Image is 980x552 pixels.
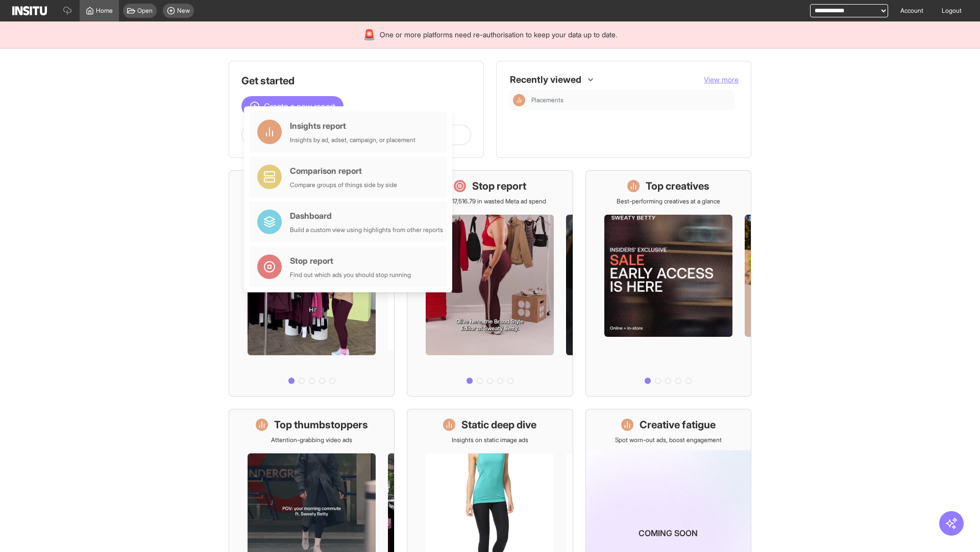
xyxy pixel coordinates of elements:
p: Insights on static image ads [452,436,528,444]
div: 🚨 [363,28,376,42]
div: Insights report [290,120,415,132]
div: Build a custom view using highlights from other reports [290,226,443,234]
a: What's live nowSee all active ads instantly [229,170,395,397]
button: View more [704,75,739,85]
span: One or more platforms need re-authorisation to keep your data up to date. [380,30,617,40]
button: Create a new report [241,96,344,117]
span: New [177,7,190,15]
span: Placements [531,96,563,104]
div: Stop report [290,255,411,267]
div: Insights by ad, adset, campaign, or placement [290,136,415,144]
span: Home [96,7,113,15]
h1: Static deep dive [461,418,536,432]
div: Find out which ads you should stop running [290,271,411,279]
span: Open [137,7,153,15]
h1: Top thumbstoppers [274,418,368,432]
div: Dashboard [290,210,443,222]
a: Stop reportSave £17,516.79 in wasted Meta ad spend [407,170,573,397]
div: Compare groups of things side by side [290,181,397,189]
img: Logo [12,6,47,15]
span: Create a new report [264,100,335,112]
span: Placements [531,96,730,104]
div: Insights [513,94,525,106]
p: Save £17,516.79 in wasted Meta ad spend [434,197,546,205]
p: Best-performing creatives at a glance [617,197,720,205]
p: Attention-grabbing video ads [271,436,352,444]
h1: Get started [241,74,471,88]
h1: Top creatives [646,179,709,193]
a: Top creativesBest-performing creatives at a glance [585,170,751,397]
div: Comparison report [290,165,397,177]
span: View more [704,75,739,84]
h1: Stop report [472,179,526,193]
